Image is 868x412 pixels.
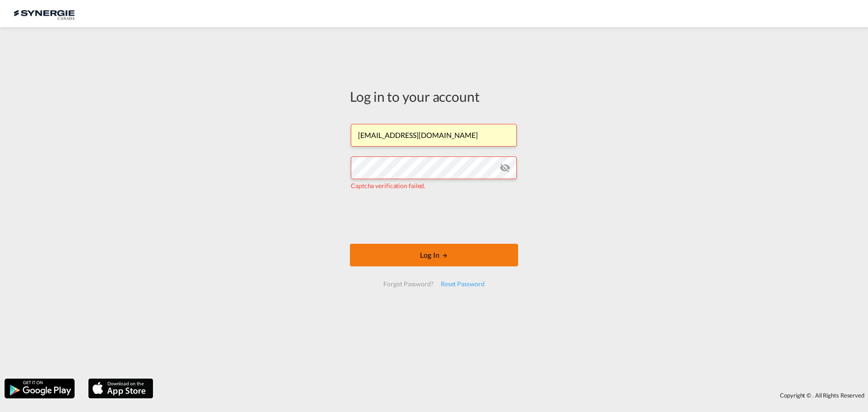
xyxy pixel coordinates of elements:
[365,199,503,235] iframe: reCAPTCHA
[4,378,75,399] img: google.png
[158,388,868,403] div: Copyright © . All Rights Reserved
[350,244,518,266] button: LOGIN
[437,276,488,292] div: Reset Password
[350,87,518,106] div: Log in to your account
[14,4,75,24] img: 1f56c880d42311ef80fc7dca854c8e59.png
[500,162,510,173] md-icon: icon-eye-off
[351,124,517,147] input: Enter email/phone number
[380,276,437,292] div: Forgot Password?
[87,378,154,399] img: apple.png
[351,182,425,189] span: Captcha verification failed.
